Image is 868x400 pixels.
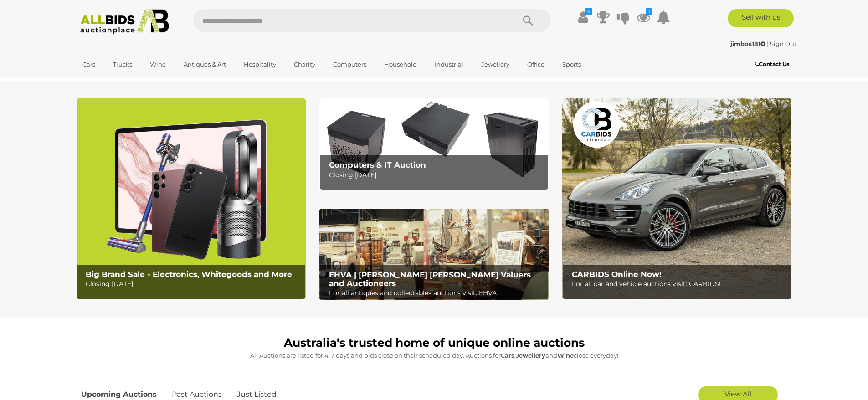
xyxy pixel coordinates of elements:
img: CARBIDS Online Now! [562,98,791,299]
a: EHVA | Evans Hastings Valuers and Auctioneers EHVA | [PERSON_NAME] [PERSON_NAME] Valuers and Auct... [319,209,549,301]
p: Closing [DATE] [329,169,544,181]
a: Computers & IT Auction Computers & IT Auction Closing [DATE] [319,98,549,190]
img: Allbids.com.au [75,9,174,34]
strong: Jewellery [516,352,545,359]
span: View All [724,390,751,398]
p: For all antiques and collectables auctions visit: EHVA [329,287,544,299]
i: 1 [646,8,652,15]
a: Trucks [107,57,138,72]
img: Computers & IT Auction [319,98,549,190]
p: For all car and vehicle auctions visit: CARBIDS! [572,278,786,290]
b: EHVA | [PERSON_NAME] [PERSON_NAME] Valuers and Auctioneers [329,270,531,288]
h1: Australia's trusted home of unique online auctions [81,337,787,349]
a: Sell with us [728,9,794,27]
strong: jimbos181 [730,40,765,47]
b: CARBIDS Online Now! [572,270,662,279]
a: Household [378,57,423,72]
a: jimbos181 [730,40,767,47]
a: Sports [556,57,587,72]
a: Contact Us [755,59,791,69]
img: EHVA | Evans Hastings Valuers and Auctioneers [319,209,549,301]
strong: Wine [557,352,574,359]
button: Search [505,9,551,32]
strong: Cars [501,352,514,359]
a: CARBIDS Online Now! CARBIDS Online Now! For all car and vehicle auctions visit: CARBIDS! [562,98,791,299]
a: Office [521,57,550,72]
a: Jewellery [475,57,515,72]
span: | [767,40,769,47]
b: Big Brand Sale - Electronics, Whitegoods and More [86,270,292,279]
a: 1 [637,9,650,26]
p: All Auctions are listed for 4-7 days and bids close on their scheduled day. Auctions for , and cl... [81,350,787,361]
b: Computers & IT Auction [329,160,426,169]
a: Sign Out [770,40,796,47]
a: [GEOGRAPHIC_DATA] [77,72,153,87]
a: Charity [288,57,321,72]
img: Big Brand Sale - Electronics, Whitegoods and More [77,98,306,299]
a: Hospitality [238,57,282,72]
a: Wine [144,57,172,72]
a: $ [576,9,590,26]
a: Big Brand Sale - Electronics, Whitegoods and More Big Brand Sale - Electronics, Whitegoods and Mo... [77,98,306,299]
i: $ [585,8,592,15]
p: Closing [DATE] [86,278,300,290]
a: Computers [327,57,372,72]
a: Industrial [429,57,469,72]
a: Antiques & Art [178,57,232,72]
b: Contact Us [755,61,789,67]
a: Cars [77,57,101,72]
